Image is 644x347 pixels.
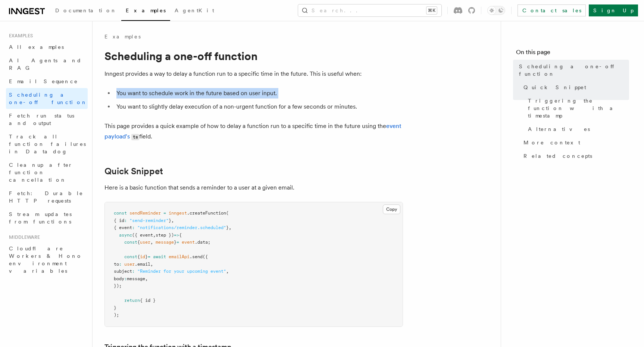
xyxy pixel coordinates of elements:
a: Contact sales [518,4,586,16]
span: More context [523,139,580,146]
span: { [137,254,140,259]
span: Fetch run status and output [9,113,74,126]
span: const [114,210,127,216]
a: AgentKit [170,2,219,20]
span: Examples [6,33,33,39]
a: Scheduling a one-off function [516,60,629,81]
span: , [226,269,229,274]
span: async [119,232,132,238]
span: body [114,276,124,281]
a: Fetch: Durable HTTP requests [6,187,88,207]
span: Alternatives [528,125,590,133]
span: } [226,225,229,230]
button: Toggle dark mode [487,6,505,15]
span: await [153,254,166,259]
span: , [150,240,153,245]
span: Email Sequence [9,78,78,84]
span: "Reminder for your upcoming event" [137,269,226,274]
span: { event [114,225,132,230]
span: All examples [9,44,64,50]
h4: On this page [516,48,629,60]
span: Triggering the function with a timestamp [528,97,629,119]
span: subject [114,269,132,274]
span: ({ event [132,232,153,238]
span: { id [114,218,124,223]
a: Track all function failures in Datadog [6,130,88,158]
span: return [124,298,140,303]
span: AgentKit [175,7,214,13]
li: You want to schedule work in the future based on user input. [114,88,403,99]
span: } [114,305,116,310]
code: ts [131,134,139,140]
span: } [169,218,171,223]
span: Stream updates from functions [9,211,72,225]
span: step }) [156,232,174,238]
span: , [153,232,156,238]
a: More context [520,136,629,149]
a: Cloudflare Workers & Hono environment variables [6,242,88,278]
span: .send [190,254,203,259]
a: Sign Up [589,4,638,16]
a: Email Sequence [6,75,88,88]
span: user [124,262,135,267]
p: Here is a basic function that sends a reminder to a user at a given email. [104,182,403,193]
span: }); [114,283,122,288]
span: message [127,276,145,281]
span: ({ [203,254,208,259]
span: = [163,210,166,216]
span: Related concepts [523,152,592,160]
span: event [182,240,195,245]
span: Scheduling a one-off function [9,92,87,105]
span: user [140,240,150,245]
span: : [132,225,135,230]
span: Fetch: Durable HTTP requests [9,190,83,204]
span: , [145,276,148,281]
span: "send-reminder" [129,218,169,223]
span: sendReminder [129,210,161,216]
span: .email [135,262,150,267]
span: } [174,240,176,245]
a: Quick Snippet [520,81,629,94]
span: "notifications/reminder.scheduled" [137,225,226,230]
a: Quick Snippet [104,166,163,176]
span: ( [226,210,229,216]
span: { id } [140,298,156,303]
span: Scheduling a one-off function [519,63,629,78]
button: Search...⌘K [298,4,441,16]
span: : [132,269,135,274]
a: AI Agents and RAG [6,54,88,75]
a: Scheduling a one-off function [6,88,88,109]
a: Stream updates from functions [6,207,88,228]
span: } [145,254,148,259]
a: Triggering the function with a timestamp [525,94,629,122]
button: Copy [383,204,400,214]
h1: Scheduling a one-off function [104,49,403,63]
span: id [140,254,145,259]
span: const [124,254,137,259]
span: emailApi [169,254,190,259]
a: Related concepts [520,149,629,163]
span: = [148,254,150,259]
p: Inngest provides a way to delay a function run to a specific time in the future. This is useful w... [104,69,403,79]
a: Examples [121,2,170,21]
span: : [124,276,127,281]
span: message [156,240,174,245]
a: Alternatives [525,122,629,136]
span: , [171,218,174,223]
span: const [124,240,137,245]
p: This page provides a quick example of how to delay a function run to a specific time in the futur... [104,121,403,142]
span: .createFunction [187,210,226,216]
a: Examples [104,33,141,40]
span: .data; [195,240,210,245]
span: { [137,240,140,245]
span: inngest [169,210,187,216]
span: Track all function failures in Datadog [9,134,86,154]
span: to [114,262,119,267]
span: Cleanup after function cancellation [9,162,73,183]
span: , [150,262,153,267]
span: Cloudflare Workers & Hono environment variables [9,246,82,274]
span: , [229,225,231,230]
span: : [124,218,127,223]
li: You want to slightly delay execution of a non-urgent function for a few seconds or minutes. [114,101,403,112]
span: ); [114,312,119,318]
